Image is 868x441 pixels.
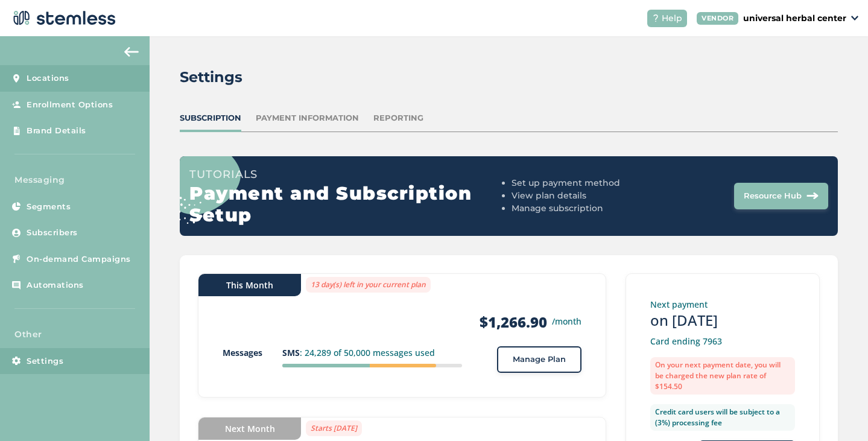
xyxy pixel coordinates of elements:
[734,183,828,209] button: Resource Hub
[27,279,84,291] span: Automations
[808,383,868,441] iframe: To enrich screen reader interactions, please activate Accessibility in Grammarly extension settings
[124,47,139,57] img: icon-arrow-back-accent-c549486e.svg
[10,6,116,30] img: logo-dark-0685b13c.svg
[27,99,113,111] span: Enrollment Options
[282,347,300,358] strong: SMS
[512,177,668,189] li: Set up payment method
[373,112,423,124] div: Reporting
[306,277,431,293] label: 13 day(s) left in your current plan
[282,346,461,359] p: : 24,289 of 50,000 messages used
[650,335,795,347] p: Card ending 7963
[198,417,301,440] div: Next Month
[497,346,581,373] button: Manage Plan
[306,420,362,436] label: Starts [DATE]
[650,404,795,431] label: Credit card users will be subject to a (3%) processing fee
[27,355,63,367] span: Settings
[180,112,241,124] div: Subscription
[808,383,868,441] div: Chat Widget
[512,202,668,215] li: Manage subscription
[697,12,738,25] div: VENDOR
[650,357,795,395] label: On your next payment date, you will be charged the new plan rate of $154.50
[662,12,682,25] span: Help
[27,201,71,213] span: Segments
[512,189,668,202] li: View plan details
[27,125,86,137] span: Brand Details
[650,311,795,330] h3: on [DATE]
[198,274,301,296] div: This Month
[650,298,795,311] p: Next payment
[513,354,566,366] span: Manage Plan
[851,16,858,21] img: icon_down-arrow-small-66adaf34.svg
[744,190,802,202] span: Resource Hub
[256,112,359,124] div: Payment Information
[27,253,131,265] span: On-demand Campaigns
[552,315,581,328] small: /month
[27,72,69,84] span: Locations
[180,66,242,88] h2: Settings
[27,227,78,239] span: Subscribers
[189,183,506,226] h2: Payment and Subscription Setup
[652,14,659,22] img: icon-help-white-03924b79.svg
[743,12,846,25] p: universal herbal center
[223,346,282,359] p: Messages
[189,166,506,183] h3: Tutorials
[480,313,547,332] strong: $1,266.90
